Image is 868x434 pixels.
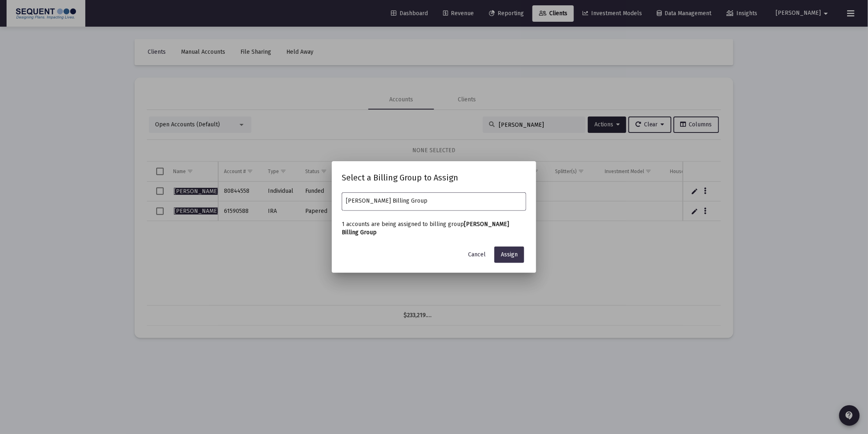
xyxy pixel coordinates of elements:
button: Cancel [461,247,492,263]
button: Assign [494,247,524,263]
span: Assign [501,251,518,258]
b: [PERSON_NAME] Billing Group [342,221,509,236]
p: 1 accounts are being assigned to billing group [342,220,526,237]
span: Cancel [468,251,486,258]
h2: Select a Billing Group to Assign [342,171,526,184]
input: Select a billing group [346,198,522,204]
